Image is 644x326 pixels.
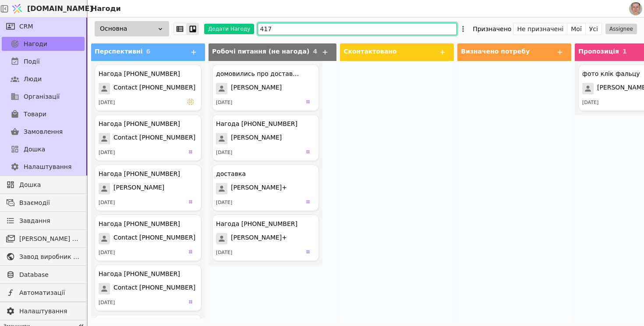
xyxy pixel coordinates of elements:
a: Дошка [2,178,85,192]
button: Додати Нагоду [204,24,254,34]
a: Автоматизації [2,286,85,300]
span: Contact [PHONE_NUMBER] [113,283,195,294]
span: Завод виробник металочерепиці - B2B платформа [19,252,80,262]
img: ma [187,198,194,205]
a: Налаштування [2,304,85,318]
span: Замовлення [24,127,63,136]
span: Contact [PHONE_NUMBER] [113,83,195,94]
div: Нагода [PHONE_NUMBER]Contact [PHONE_NUMBER][DATE]ma [95,265,202,311]
span: Database [19,270,80,279]
div: Нагода [PHONE_NUMBER]Contact [PHONE_NUMBER][DATE]ma [95,64,202,111]
button: Усі [586,23,602,35]
div: Нагода [PHONE_NUMBER] [216,119,297,129]
span: Взаємодії [19,198,80,208]
span: Дошка [19,180,80,190]
a: Замовлення [2,125,85,139]
img: ma [187,248,194,255]
span: [PERSON_NAME] розсилки [19,234,80,244]
span: [DOMAIN_NAME] [27,4,93,14]
a: Завдання [2,214,85,228]
span: Автоматизації [19,288,80,297]
input: Пошук [258,23,457,35]
div: [DATE] [99,149,115,157]
div: доставка[PERSON_NAME]+[DATE]ma [212,165,319,211]
div: [DATE] [216,99,232,107]
a: Товари [2,107,85,121]
div: [DATE] [216,199,232,207]
img: ma [304,198,311,205]
div: Нагода [PHONE_NUMBER] [99,169,180,179]
img: ma [187,298,194,305]
span: [PERSON_NAME]+ [231,233,287,244]
span: [PERSON_NAME] [113,183,164,194]
span: [PERSON_NAME]+ [231,183,287,194]
button: Не призначені [513,23,567,35]
a: Організації [2,90,85,104]
div: Основна [95,21,169,36]
a: Люди [2,72,85,86]
a: Дошка [2,142,85,156]
h2: Нагоди [88,4,121,14]
span: Сконтактовано [343,48,396,55]
div: [DATE] [99,99,115,107]
img: ma [187,98,194,105]
img: ma [304,248,311,255]
span: Перспективні [95,48,142,55]
button: Assignee [605,24,637,34]
div: Нагода [PHONE_NUMBER]Contact [PHONE_NUMBER][DATE]ma [95,115,202,161]
a: Нагоди [2,37,85,51]
div: [DATE] [216,249,232,257]
span: Contact [PHONE_NUMBER] [113,133,195,144]
a: [PERSON_NAME] розсилки [2,232,85,246]
span: [PERSON_NAME] [231,133,282,144]
span: Дошка [24,145,45,154]
div: Нагода [PHONE_NUMBER] [216,219,297,229]
span: Визначено потребу [461,48,530,55]
div: Призначено [473,23,511,35]
span: Події [24,57,40,66]
div: [DATE] [99,299,115,307]
div: Нагода [PHONE_NUMBER] [99,69,180,79]
div: Нагода [PHONE_NUMBER] [99,119,180,129]
span: Завдання [19,216,50,226]
button: Мої [567,23,586,35]
span: CRM [19,22,33,31]
a: Database [2,268,85,282]
div: [DATE] [99,249,115,257]
div: [DATE] [99,199,115,207]
div: домовились про доставку[PERSON_NAME][DATE]ma [212,64,319,111]
div: Нагода [PHONE_NUMBER][PERSON_NAME][DATE]ma [95,165,202,211]
div: Нагода [PHONE_NUMBER][PERSON_NAME][DATE]ma [212,115,319,161]
span: Налаштування [24,162,71,172]
img: ma [187,148,194,155]
span: 4 [313,48,317,55]
span: Налаштування [19,307,80,316]
a: Завод виробник металочерепиці - B2B платформа [2,250,85,264]
img: ma [304,148,311,155]
div: Нагода [PHONE_NUMBER] [99,269,180,279]
div: домовились про доставку [216,69,299,79]
span: Робочі питання (не нагода) [212,48,309,55]
span: Нагоди [24,39,47,49]
img: 1560949290925-CROPPED-IMG_0201-2-.jpg [629,2,642,15]
div: доставка [216,169,246,179]
span: 1 [623,48,627,55]
div: [DATE] [582,99,598,107]
span: Contact [PHONE_NUMBER] [113,233,195,244]
span: Товари [24,110,46,119]
a: [DOMAIN_NAME] [9,0,88,17]
span: Організації [24,92,60,101]
a: Події [2,54,85,68]
span: Пропозиція [578,48,619,55]
div: [DATE] [216,149,232,157]
span: Люди [24,75,42,84]
div: фото клік фальцу [582,69,640,79]
img: Logo [11,0,24,17]
a: CRM [2,19,85,33]
div: Нагода [PHONE_NUMBER][PERSON_NAME]+[DATE]ma [212,215,319,261]
span: 6 [146,48,150,55]
div: Нагода [PHONE_NUMBER] [99,219,180,229]
img: ma [304,98,311,105]
span: [PERSON_NAME] [231,83,282,94]
a: Взаємодії [2,196,85,210]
